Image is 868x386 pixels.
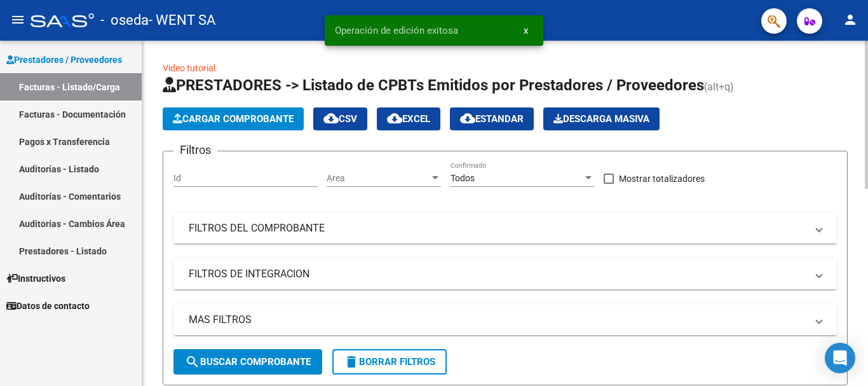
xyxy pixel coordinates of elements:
[173,259,837,289] mat-expansion-panel-header: FILTROS DE INTEGRACION
[313,107,367,130] button: CSV
[189,313,806,327] mat-panel-title: MAS FILTROS
[543,107,660,130] app-download-masive: Descarga masiva de comprobantes (adjuntos)
[149,6,215,34] span: - WENT SA
[10,12,25,27] mat-icon: menu
[185,354,200,369] mat-icon: search
[323,111,339,126] mat-icon: cloud_download
[332,349,447,375] button: Borrar Filtros
[344,356,435,368] span: Borrar Filtros
[524,25,528,36] span: x
[553,113,649,125] span: Descarga Masiva
[513,19,538,42] button: x
[173,141,217,159] h3: Filtros
[163,76,704,94] span: PRESTADORES -> Listado de CPBTs Emitidos por Prestadores / Proveedores
[451,173,475,183] span: Todos
[185,356,311,368] span: Buscar Comprobante
[825,343,855,373] div: Open Intercom Messenger
[323,113,357,125] span: CSV
[460,113,524,125] span: Estandar
[163,107,304,130] button: Cargar Comprobante
[460,111,475,126] mat-icon: cloud_download
[189,221,806,235] mat-panel-title: FILTROS DEL COMPROBANTE
[843,12,858,27] mat-icon: person
[6,299,90,313] span: Datos de contacto
[387,111,402,126] mat-icon: cloud_download
[173,213,837,244] mat-expansion-panel-header: FILTROS DEL COMPROBANTE
[387,113,430,125] span: EXCEL
[100,6,149,34] span: - oseda
[6,272,65,286] span: Instructivos
[173,349,322,375] button: Buscar Comprobante
[377,107,440,130] button: EXCEL
[344,354,359,369] mat-icon: delete
[327,173,430,184] span: Area
[163,63,215,73] a: Video tutorial
[450,107,534,130] button: Estandar
[704,81,734,93] span: (alt+q)
[173,113,294,125] span: Cargar Comprobante
[173,305,837,335] mat-expansion-panel-header: MAS FILTROS
[619,171,705,186] span: Mostrar totalizadores
[335,24,458,37] span: Operación de edición exitosa
[543,107,660,130] button: Descarga Masiva
[189,267,806,281] mat-panel-title: FILTROS DE INTEGRACION
[6,53,122,67] span: Prestadores / Proveedores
